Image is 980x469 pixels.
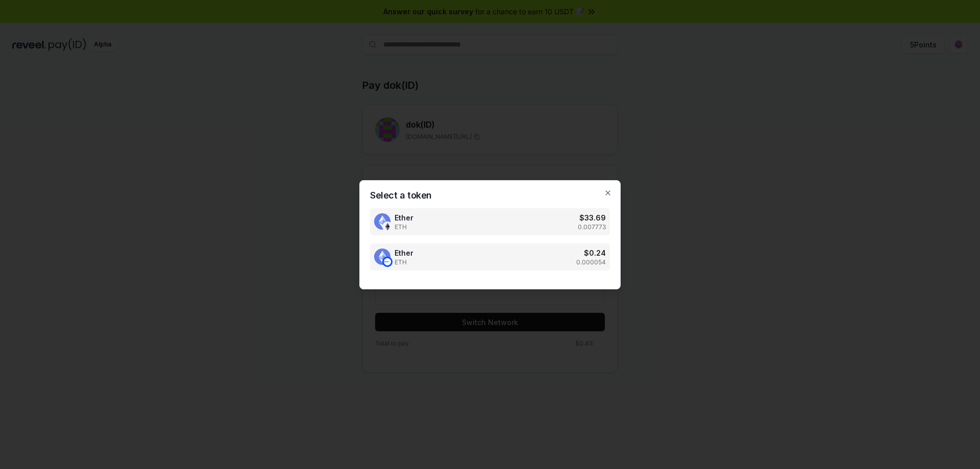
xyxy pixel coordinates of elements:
[395,258,413,266] span: ETH
[374,213,390,230] img: Ether
[382,221,393,232] img: Ether
[395,248,413,258] span: Ether
[579,212,606,223] h3: $ 33.69
[395,223,413,231] span: ETH
[576,258,606,266] p: 0.000054
[382,257,393,267] img: Ether
[370,191,610,200] h2: Select a token
[395,212,413,223] span: Ether
[374,249,390,265] img: Ether
[584,248,606,258] h3: $ 0.24
[578,223,606,231] p: 0.007773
